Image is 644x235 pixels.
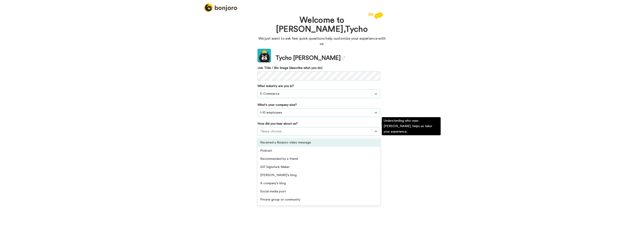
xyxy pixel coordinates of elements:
img: reply.svg [368,12,383,19]
label: What industry are you in? [257,84,294,88]
label: Job Title / Bio Image (describe what you do) [257,66,380,70]
label: How did you hear about us? [257,121,298,126]
div: Received a Bonjoro video message [257,138,380,147]
img: logo_full.png [204,3,237,12]
div: A company's blog [257,179,380,187]
label: What's your company size? [257,103,297,107]
h1: Welcome to [PERSON_NAME], Tycho [271,16,373,34]
div: Tycho [PERSON_NAME] [276,54,346,62]
p: We just want to ask few quick questions help customize your experience with us. [257,36,387,46]
div: Social media post [257,187,380,196]
div: Understanding who uses [PERSON_NAME], helps us tailor your experience. [382,117,441,135]
div: Facebook ad [257,204,380,212]
div: Podcast [257,147,380,155]
div: Recommended by a friend [257,155,380,163]
div: Private group or community [257,196,380,204]
div: [PERSON_NAME]'s blog [257,171,380,179]
div: GIF Signature Maker [257,163,380,171]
